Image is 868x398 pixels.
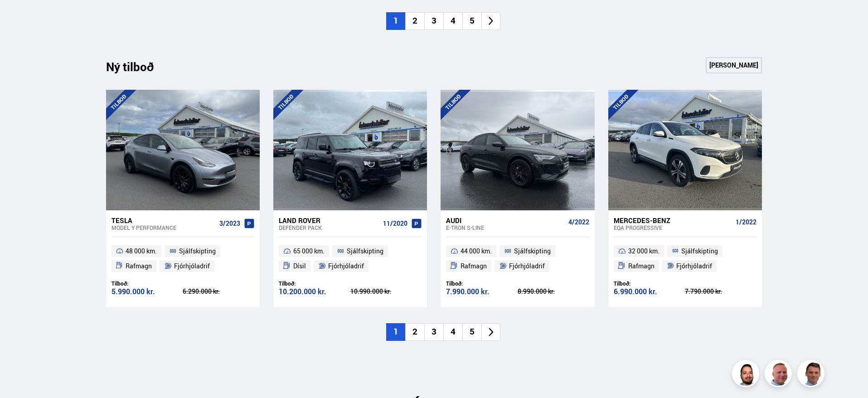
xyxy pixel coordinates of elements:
[183,288,254,295] div: 6.290.000 kr.
[614,288,685,296] div: 6.990.000 kr.
[733,361,761,388] img: nhp88E3Fdnt1Opn2.png
[766,361,793,388] img: siFngHWaQ9KaOqBr.png
[293,246,325,257] span: 65 000 km.
[386,12,405,30] li: 1
[446,280,518,287] div: Tilboð:
[174,261,210,272] span: Fjórhjóladrif
[279,280,350,287] div: Tilboð:
[441,210,594,307] a: Audi e-tron S-LINE 4/2022 44 000 km. Sjálfskipting Rafmagn Fjórhjóladrif Tilboð: 7.990.000 kr. 8....
[112,288,183,296] div: 5.990.000 kr.
[446,216,564,224] div: Audi
[179,246,216,257] span: Sjálfskipting
[799,361,826,388] img: FbJEzSuNWCJXmdc-.webp
[568,218,589,226] span: 4/2022
[112,216,216,224] div: Tesla
[676,261,712,272] span: Fjórhjóladrif
[279,216,379,224] div: Land Rover
[126,246,157,257] span: 48 000 km.
[685,288,756,295] div: 7.790.000 kr.
[112,280,183,287] div: Tilboð:
[628,261,655,272] span: Rafmagn
[279,288,350,296] div: 10.200.000 kr.
[405,323,424,341] li: 2
[443,323,462,341] li: 4
[106,210,260,307] a: Tesla Model Y PERFORMANCE 3/2023 48 000 km. Sjálfskipting Rafmagn Fjórhjóladrif Tilboð: 5.990.000...
[614,280,685,287] div: Tilboð:
[386,323,405,341] li: 1
[424,323,443,341] li: 3
[347,246,383,257] span: Sjálfskipting
[736,218,756,226] span: 1/2022
[509,261,545,272] span: Fjórhjóladrif
[424,12,443,30] li: 3
[219,220,240,227] span: 3/2023
[405,12,424,30] li: 2
[462,323,481,341] li: 5
[706,57,762,73] a: [PERSON_NAME]
[350,288,422,295] div: 10.990.000 kr.
[681,246,718,257] span: Sjálfskipting
[273,210,427,307] a: Land Rover Defender PACK 11/2020 65 000 km. Sjálfskipting Dísil Fjórhjóladrif Tilboð: 10.200.000 ...
[106,60,170,79] div: Ný tilboð
[461,246,492,257] span: 44 000 km.
[608,210,762,307] a: Mercedes-Benz EQA PROGRESSIVE 1/2022 32 000 km. Sjálfskipting Rafmagn Fjórhjóladrif Tilboð: 6.990...
[446,288,518,296] div: 7.990.000 kr.
[446,224,564,231] div: e-tron S-LINE
[461,261,487,272] span: Rafmagn
[628,246,659,257] span: 32 000 km.
[279,224,379,231] div: Defender PACK
[518,288,589,295] div: 8.990.000 kr.
[614,224,732,231] div: EQA PROGRESSIVE
[112,224,216,231] div: Model Y PERFORMANCE
[614,216,732,224] div: Mercedes-Benz
[293,261,306,272] span: Dísil
[462,12,481,30] li: 5
[383,220,407,227] span: 11/2020
[443,12,462,30] li: 4
[126,261,152,272] span: Rafmagn
[328,261,364,272] span: Fjórhjóladrif
[514,246,551,257] span: Sjálfskipting
[7,4,34,31] button: Open LiveChat chat widget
